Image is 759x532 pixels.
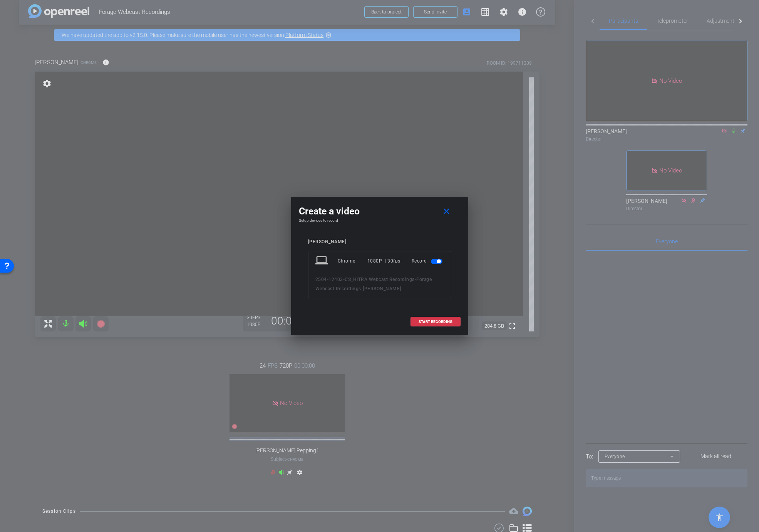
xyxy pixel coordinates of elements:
div: Record [412,254,444,268]
button: START RECORDING [410,317,461,326]
div: [PERSON_NAME] [308,239,451,245]
div: 1080P | 30fps [367,254,400,268]
span: [PERSON_NAME] [363,286,401,291]
h4: Setup devices to record [299,218,461,223]
mat-icon: close [442,207,451,216]
div: Create a video [299,204,461,218]
span: - [361,286,363,291]
span: - [415,277,417,282]
mat-icon: laptop [315,254,329,268]
span: START RECORDING [419,320,452,324]
span: 2504-12403-CS_HITRA Webcast Recordings [315,277,415,282]
div: Chrome [338,254,367,268]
